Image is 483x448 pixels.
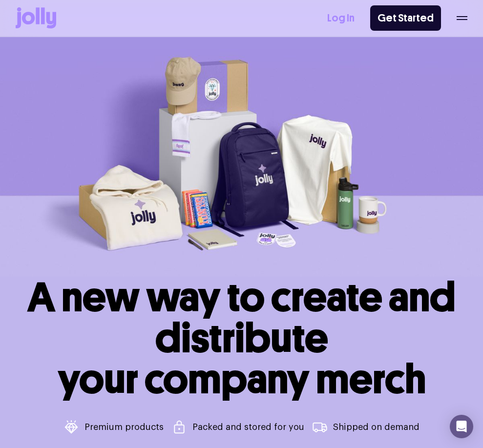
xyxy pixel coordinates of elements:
p: Shipped on demand [333,423,420,431]
div: Open Intercom Messenger [450,415,473,438]
a: Get Started [370,5,441,31]
p: Premium products [84,423,164,431]
p: Packed and stored for you [192,423,304,431]
h1: A new way to create and distribute your company merch [16,277,467,400]
a: Log In [327,10,355,26]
